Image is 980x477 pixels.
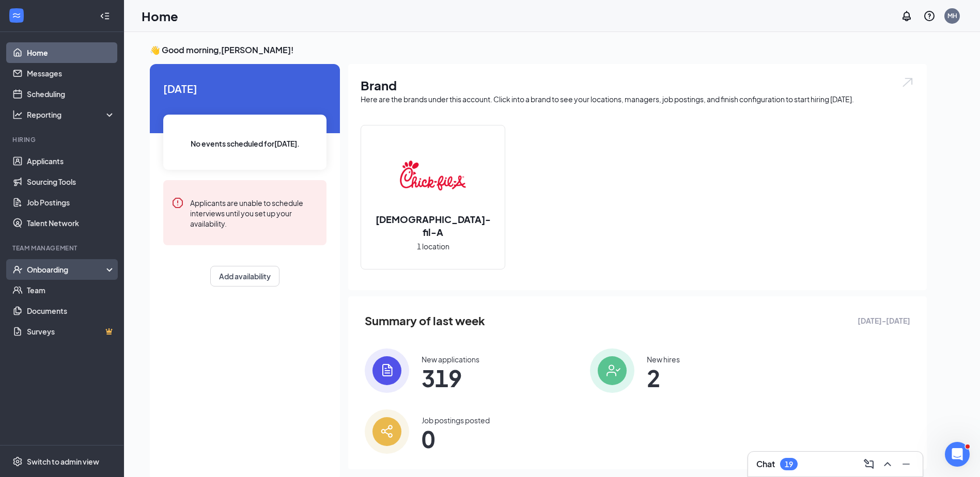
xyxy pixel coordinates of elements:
span: 2 [647,369,680,387]
div: Job postings posted [422,415,490,425]
button: Minimize [898,456,914,472]
span: 319 [422,369,479,387]
svg: ChevronUp [881,458,894,470]
h3: 👋 Good morning, [PERSON_NAME] ! [150,44,927,56]
svg: Settings [12,456,23,467]
svg: Collapse [100,11,110,21]
svg: WorkstreamLogo [11,10,22,21]
span: [DATE] [163,81,326,97]
div: Switch to admin view [27,456,99,467]
h2: [DEMOGRAPHIC_DATA]-fil-A [361,213,505,239]
h1: Home [142,7,178,25]
span: [DATE] - [DATE] [858,315,910,326]
a: Applicants [27,151,115,171]
a: Messages [27,63,115,84]
div: MH [947,11,957,20]
a: Team [27,280,115,300]
span: No events scheduled for [DATE] . [191,138,300,149]
svg: ComposeMessage [863,458,875,470]
img: icon [590,348,634,393]
svg: Notifications [900,10,913,22]
a: Home [27,42,115,63]
a: Sourcing Tools [27,171,115,192]
span: 0 [422,430,490,448]
button: ChevronUp [879,456,896,472]
span: Summary of last week [365,312,485,330]
a: Talent Network [27,213,115,233]
div: New applications [422,354,479,364]
svg: UserCheck [12,264,23,275]
button: Add availability [210,266,279,287]
h3: Chat [756,458,775,470]
svg: Minimize [900,458,912,470]
div: 19 [785,460,793,469]
svg: Analysis [12,109,23,120]
div: Here are the brands under this account. Click into a brand to see your locations, managers, job p... [361,94,914,104]
div: Hiring [12,135,113,144]
a: SurveysCrown [27,321,115,342]
img: open.6027fd2a22e1237b5b06.svg [901,76,914,88]
svg: Error [172,197,184,209]
div: New hires [647,354,680,364]
a: Scheduling [27,84,115,104]
svg: QuestionInfo [923,10,936,22]
div: Applicants are unable to schedule interviews until you set up your availability. [190,197,318,229]
div: Onboarding [27,264,106,275]
div: Team Management [12,244,113,252]
img: icon [365,409,409,454]
div: Reporting [27,109,116,120]
button: ComposeMessage [861,456,877,472]
h1: Brand [361,76,914,94]
iframe: Intercom live chat [945,442,970,467]
a: Job Postings [27,192,115,213]
span: 1 location [417,241,449,252]
a: Documents [27,300,115,321]
img: Chick-fil-A [400,142,466,209]
img: icon [365,348,409,393]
